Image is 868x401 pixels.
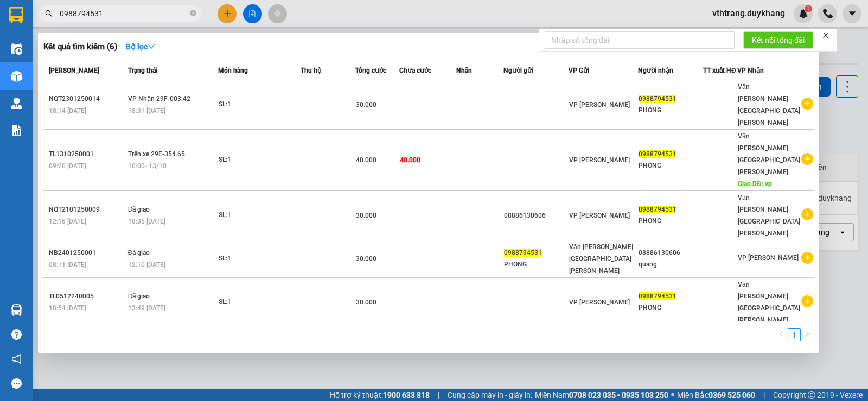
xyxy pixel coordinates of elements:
div: TL0512240005 [49,291,125,302]
span: 18:14 [DATE] [49,107,86,114]
div: PHONG [639,105,703,116]
span: 13:49 [DATE] [128,304,165,312]
span: notification [11,354,22,364]
div: 08886130606 [639,247,703,259]
div: NB2401250001 [49,247,125,259]
button: left [775,328,788,341]
span: Đã giao [128,249,150,257]
button: Kết nối tổng đài [743,31,813,49]
span: 0988794531 [639,150,676,158]
span: Kết nối tổng đài [752,34,805,46]
span: Đã giao [128,292,150,300]
span: plus-circle [801,252,813,264]
img: warehouse-icon [11,71,22,82]
span: message [11,378,22,389]
span: right [804,330,810,337]
span: plus-circle [801,98,813,110]
span: plus-circle [801,295,813,307]
span: VP [PERSON_NAME] [738,254,799,262]
span: VP Nhận [737,67,764,74]
span: 40.000 [356,156,376,164]
span: 08:11 [DATE] [49,261,86,269]
span: Trạng thái [128,67,157,74]
h3: Kết quả tìm kiếm ( 6 ) [43,41,117,53]
span: 0988794531 [639,206,676,213]
span: Món hàng [218,67,248,74]
button: right [801,328,814,341]
img: warehouse-icon [11,304,22,316]
span: Giao DĐ: vp [738,180,772,188]
img: warehouse-icon [11,98,22,109]
span: Văn [PERSON_NAME][GEOGRAPHIC_DATA][PERSON_NAME] [738,281,800,324]
button: Bộ lọcdown [117,38,164,55]
span: VP [PERSON_NAME] [569,212,630,219]
span: Trên xe 29E-354.65 [128,150,185,158]
li: 1 [788,328,801,341]
span: 30.000 [356,212,376,219]
span: TT xuất HĐ [703,67,736,74]
span: [PERSON_NAME] [49,67,99,74]
li: Next Page [801,328,814,341]
span: 0988794531 [639,292,676,300]
span: close-circle [190,10,196,16]
span: VP Gửi [569,67,589,74]
img: warehouse-icon [11,43,22,55]
div: NQT2301250014 [49,93,125,105]
span: Chưa cước [399,67,431,74]
div: SL: 1 [219,99,300,111]
div: PHONG [504,259,568,270]
a: 1 [788,329,800,341]
div: TL1310250001 [49,149,125,160]
span: Văn [PERSON_NAME][GEOGRAPHIC_DATA][PERSON_NAME] [738,83,800,126]
div: SL: 1 [219,253,300,265]
span: 30.000 [356,255,376,263]
input: Nhập số tổng đài [545,31,735,49]
span: 12:10 [DATE] [128,261,165,269]
strong: Bộ lọc [126,42,155,51]
span: down [148,43,155,50]
img: solution-icon [11,125,22,136]
span: 30.000 [356,298,376,306]
span: 18:54 [DATE] [49,304,86,312]
span: Văn [PERSON_NAME][GEOGRAPHIC_DATA][PERSON_NAME] [738,132,800,176]
span: Đã giao [128,206,150,213]
span: close [822,31,829,39]
div: SL: 1 [219,154,300,166]
div: SL: 1 [219,296,300,308]
span: plus-circle [801,208,813,220]
span: Người gửi [503,67,533,74]
span: Văn [PERSON_NAME][GEOGRAPHIC_DATA][PERSON_NAME] [569,243,633,275]
span: 18:31 [DATE] [128,107,165,114]
span: 18:35 [DATE] [128,218,165,225]
span: Thu hộ [301,67,321,74]
span: Nhãn [456,67,472,74]
div: NQT2101250009 [49,204,125,215]
span: 10:00 - 13/10 [128,162,167,170]
span: VP Nhận 29F-003.42 [128,95,190,103]
li: Previous Page [775,328,788,341]
span: close-circle [190,9,196,19]
span: left [778,330,784,337]
div: PHONG [639,215,703,227]
span: Người nhận [638,67,673,74]
span: question-circle [11,329,22,340]
span: Tổng cước [355,67,386,74]
div: 08886130606 [504,210,568,221]
span: 09:20 [DATE] [49,162,86,170]
span: 40.000 [400,156,420,164]
span: VP [PERSON_NAME] [569,156,630,164]
span: VP [PERSON_NAME] [569,298,630,306]
span: 0988794531 [639,95,676,103]
div: quang [639,259,703,270]
span: Văn [PERSON_NAME][GEOGRAPHIC_DATA][PERSON_NAME] [738,194,800,237]
span: 0988794531 [504,249,542,257]
div: PHONG [639,160,703,171]
img: logo-vxr [9,7,23,23]
span: 12:16 [DATE] [49,218,86,225]
span: search [45,10,53,17]
input: Tìm tên, số ĐT hoặc mã đơn [60,8,188,20]
div: SL: 1 [219,209,300,221]
span: 30.000 [356,101,376,109]
div: PHONG [639,302,703,314]
span: plus-circle [801,153,813,165]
